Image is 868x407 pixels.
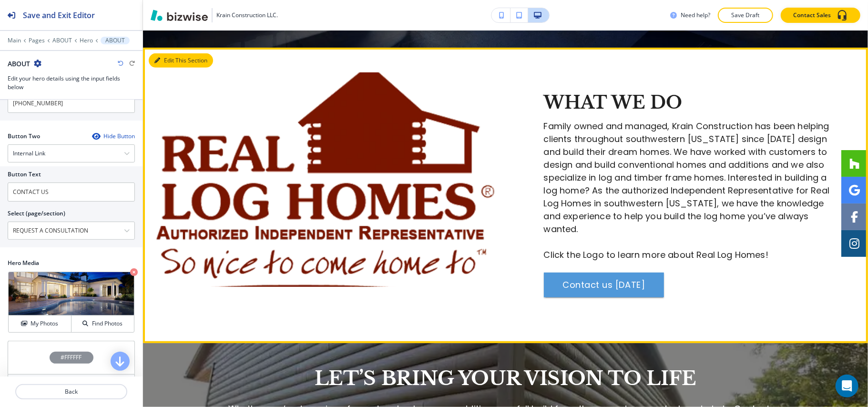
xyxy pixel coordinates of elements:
[730,11,761,20] p: Save Draft
[52,37,72,44] button: ABOUT
[8,271,135,333] div: My PhotosFind Photos
[216,11,278,20] h3: Krain Construction LLC.
[8,259,135,267] h2: Hero Media
[793,11,831,20] p: Contact Sales
[105,37,125,44] p: ABOUT
[8,132,40,141] h2: Button Two
[841,150,868,177] a: Social media link to houzz account
[8,209,65,218] h2: Select (page/section)
[841,177,868,203] a: Social media link to google account
[31,319,58,328] h4: My Photos
[227,368,785,389] p: LET’S BRING YOUR VISION TO LIFE
[836,375,858,397] div: Open Intercom Messenger
[71,315,134,332] button: Find Photos
[92,132,135,140] button: Hide Button
[13,149,45,158] h4: Internal Link
[718,8,773,23] button: Save Draft
[544,93,830,112] p: WHAT WE DO
[8,223,124,239] input: Manual Input
[841,203,868,230] a: Social media link to facebook account
[544,120,830,235] p: Family owned and managed, Krain Construction has been helping clients throughout southwestern [US...
[143,72,506,287] img: <p>WHAT WE DO</p>
[841,230,868,257] a: Social media link to instagram account
[8,37,21,44] button: Main
[9,315,71,332] button: My Photos
[8,74,135,92] h3: Edit your hero details using the input fields below
[681,11,710,20] h3: Need help?
[544,248,830,261] p: Click the Logo to learn more about Real Log Homes!
[92,319,123,328] h4: Find Photos
[151,8,278,22] button: Krain Construction LLC.
[16,387,126,396] p: Back
[781,8,860,23] button: Contact Sales
[149,53,213,68] button: Edit This Section
[15,384,127,399] button: Back
[80,37,93,44] button: Hero
[8,59,30,69] h2: ABOUT
[544,273,664,297] button: Contact us [DATE]
[61,353,82,362] h4: #FFFFFF
[151,10,208,21] img: Bizwise Logo
[101,37,130,44] button: ABOUT
[29,37,45,44] button: Pages
[8,341,135,391] button: #FFFFFFBackground Color
[8,170,41,179] h2: Button Text
[23,10,95,21] h2: Save and Exit Editor
[8,94,135,113] input: Ex. 561-222-1111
